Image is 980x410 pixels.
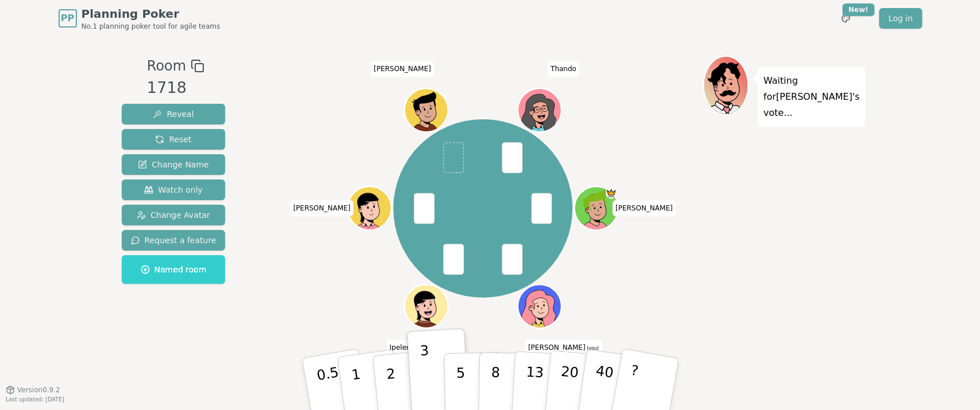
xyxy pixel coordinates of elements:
button: Reveal [122,104,226,124]
span: Watch only [144,184,203,196]
span: Last updated: [DATE] [6,396,64,403]
span: Reset [155,134,191,145]
span: Click to change your name [290,200,354,216]
span: Click to change your name [386,339,417,356]
span: Request a feature [131,235,216,246]
span: Click to change your name [613,200,676,216]
span: Version 0.9.2 [17,385,60,395]
span: Click to change your name [371,61,434,77]
p: 3 [419,342,432,405]
button: Watch only [122,179,226,200]
button: Version0.9.2 [6,385,60,395]
span: PP [61,11,74,25]
a: Log in [879,8,921,29]
a: PPPlanning PokerNo.1 planning poker tool for agile teams [59,6,220,31]
span: Reveal [153,108,193,120]
button: New! [835,8,856,29]
div: 1718 [147,76,204,100]
div: New! [842,3,875,16]
span: (you) [585,346,599,351]
span: Planning Poker [82,6,220,22]
button: Click to change your avatar [519,286,560,327]
button: Change Name [122,154,226,175]
button: Reset [122,129,226,150]
p: Waiting for [PERSON_NAME] 's vote... [764,73,860,121]
button: Request a feature [122,230,226,251]
span: Click to change your name [525,339,602,356]
span: Change Avatar [137,209,210,221]
span: Change Name [138,159,208,170]
span: Room [147,56,186,76]
button: Change Avatar [122,205,226,225]
span: Named room [141,264,207,275]
span: No.1 planning poker tool for agile teams [82,22,220,31]
button: Named room [122,255,226,284]
span: Myles is the host [606,188,617,199]
span: Click to change your name [548,61,579,77]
